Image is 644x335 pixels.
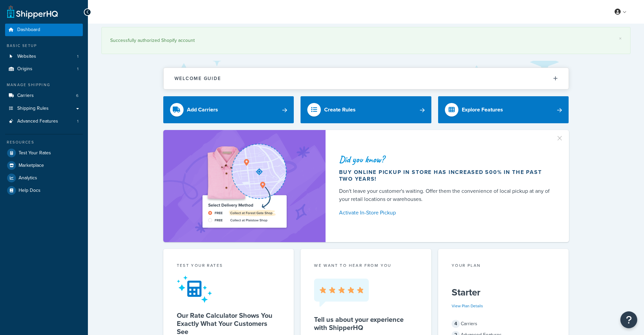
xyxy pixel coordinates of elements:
a: × [619,36,622,41]
span: Analytics [19,175,37,181]
h2: Welcome Guide [174,76,221,81]
a: Analytics [5,172,83,184]
span: 6 [76,93,78,99]
button: Open Resource Center [620,311,637,328]
span: Dashboard [17,27,40,33]
span: Origins [17,66,32,72]
a: Advanced Features1 [5,115,83,128]
div: Resources [5,139,83,145]
a: Websites1 [5,50,83,63]
a: Activate In-Store Pickup [339,208,553,217]
a: Create Rules [301,96,431,123]
a: Dashboard [5,24,83,36]
a: Explore Features [438,96,569,123]
span: 4 [452,320,460,328]
span: Marketplace [19,163,44,169]
li: Origins [5,63,83,75]
button: Welcome Guide [164,68,569,89]
div: Did you know? [339,155,553,164]
span: Carriers [17,93,34,99]
div: Test your rates [177,262,281,270]
span: 1 [77,54,78,59]
li: Advanced Features [5,115,83,128]
h5: Starter [452,287,555,298]
span: 1 [77,66,78,72]
a: Add Carriers [163,96,294,123]
div: Manage Shipping [5,82,83,88]
span: Help Docs [19,188,41,194]
a: Test Your Rates [5,147,83,159]
a: Help Docs [5,184,83,197]
span: 1 [77,119,78,124]
span: Shipping Rules [17,106,49,111]
div: Your Plan [452,262,555,270]
div: Buy online pickup in store has increased 500% in the past two years! [339,169,553,182]
a: View Plan Details [452,303,483,309]
div: Carriers [452,319,555,329]
h5: Tell us about your experience with ShipperHQ [314,315,418,332]
div: Successfully authorized Shopify account [110,36,622,45]
span: Websites [17,54,36,59]
a: Marketplace [5,159,83,172]
li: Websites [5,50,83,63]
span: Advanced Features [17,119,58,124]
span: Test Your Rates [19,150,51,156]
a: Carriers6 [5,89,83,102]
div: Explore Features [462,105,503,114]
div: Don't leave your customer's waiting. Offer them the convenience of local pickup at any of your re... [339,187,553,203]
a: Origins1 [5,63,83,75]
div: Add Carriers [187,105,218,114]
div: Create Rules [324,105,356,114]
img: ad-shirt-map-b0359fc47e01cab431d101c4b569394f6a03f54285957d908178d52f29eb9668.png [183,140,306,232]
li: Carriers [5,89,83,102]
p: we want to hear from you [314,262,418,268]
a: Shipping Rules [5,102,83,115]
div: Basic Setup [5,43,83,49]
